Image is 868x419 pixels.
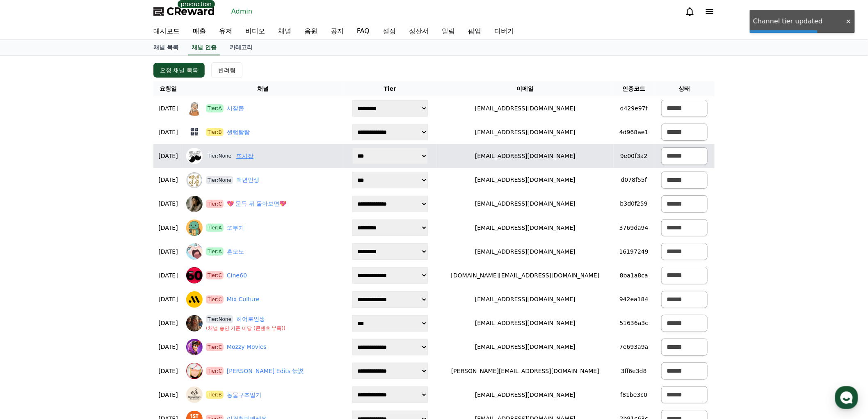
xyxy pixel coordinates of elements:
span: Tier:A [206,104,224,112]
p: [DATE] [157,343,180,351]
td: 4d968ae1 [614,120,654,144]
a: 시잘쫍 [227,104,244,113]
a: 또사장 [236,152,254,160]
td: [PERSON_NAME][EMAIL_ADDRESS][DOMAIN_NAME] [437,359,613,383]
td: 942ea184 [614,288,654,311]
span: Tier:A [206,224,224,232]
span: Tier:C [206,200,224,208]
span: Tier:C [206,271,224,279]
td: [EMAIL_ADDRESS][DOMAIN_NAME] [437,311,613,335]
span: Tier:None [206,315,233,323]
a: 정산서 [402,23,435,39]
th: 채널 [183,81,343,96]
td: 3ff6e3d8 [614,359,654,383]
p: [DATE] [157,295,180,304]
a: 대화 [54,260,106,281]
span: 홈 [26,272,31,279]
a: 매출 [186,23,212,39]
th: 이메일 [437,81,613,96]
span: Tier:None [206,152,233,160]
th: 인증코드 [614,81,654,96]
th: 상태 [654,81,715,96]
p: ( 채널 승인 기준 미달 (콘텐츠 부족) ) [206,325,286,332]
img: 시잘쫍 [186,100,203,117]
a: Mix Culture [227,295,260,304]
a: Cine60 [227,271,247,280]
th: 요청일 [153,81,183,96]
span: Tier:None [206,176,233,184]
div: 요청 채널 목록 [160,66,198,74]
td: [EMAIL_ADDRESS][DOMAIN_NAME] [437,192,613,216]
td: b3d0f259 [614,192,654,216]
a: 동물구조일기 [227,391,261,399]
a: 채널 [272,23,298,39]
td: [DOMAIN_NAME][EMAIL_ADDRESS][DOMAIN_NAME] [437,263,613,287]
img: 동물구조일기 [186,387,203,403]
td: 51636a3c [614,311,654,335]
a: 유저 [212,23,239,39]
p: [DATE] [157,128,180,137]
div: 반려됨 [218,66,235,74]
a: 히어로인생 [236,315,265,323]
span: Tier:C [206,343,224,351]
a: 또부기 [227,224,244,232]
td: d078f55f [614,168,654,192]
p: [DATE] [157,319,180,327]
a: 설정 [376,23,402,39]
img: 또부기 [186,220,203,236]
td: 9e00f3a2 [614,144,654,168]
td: 3769da94 [614,216,654,240]
img: 혼모노 [186,243,203,260]
a: 백년인생 [236,176,259,184]
a: 셀럽탐탐 [227,128,250,137]
img: Cine60 [186,267,203,284]
td: [EMAIL_ADDRESS][DOMAIN_NAME] [437,288,613,311]
p: [DATE] [157,152,180,160]
a: Admin [228,5,256,18]
span: 설정 [127,272,137,279]
a: CReward [153,5,215,18]
p: [DATE] [157,367,180,375]
a: 혼모노 [227,247,244,256]
td: [EMAIL_ADDRESS][DOMAIN_NAME] [437,335,613,359]
td: [EMAIL_ADDRESS][DOMAIN_NAME] [437,216,613,240]
td: [EMAIL_ADDRESS][DOMAIN_NAME] [437,144,613,168]
td: f81be3c0 [614,383,654,407]
a: 팝업 [461,23,488,39]
img: Mix Culture [186,291,203,308]
td: [EMAIL_ADDRESS][DOMAIN_NAME] [437,96,613,120]
p: [DATE] [157,224,180,232]
span: Tier:C [206,295,224,304]
span: 대화 [75,273,85,279]
a: 홈 [2,260,54,281]
a: 공지 [324,23,350,39]
p: [DATE] [157,104,180,113]
td: d429e97f [614,96,654,120]
p: [DATE] [157,391,180,399]
td: 7e693a9a [614,335,654,359]
td: [EMAIL_ADDRESS][DOMAIN_NAME] [437,168,613,192]
span: Tier:B [206,128,224,136]
img: Mozzy Movies [186,339,203,355]
td: 8ba1a8ca [614,263,654,287]
td: [EMAIL_ADDRESS][DOMAIN_NAME] [437,383,613,407]
span: Tier:C [206,367,224,375]
img: 또사장 [186,148,203,164]
span: Tier:B [206,391,224,399]
a: 디버거 [488,23,521,39]
img: Minatão Edits 伝説 [186,363,203,379]
a: 대시보드 [147,23,186,39]
a: 채널 인증 [188,40,220,55]
a: 알림 [435,23,461,39]
td: 16197249 [614,240,654,263]
a: Mozzy Movies [227,343,267,351]
a: 설정 [106,260,158,281]
a: 채널 목록 [147,40,185,55]
td: [EMAIL_ADDRESS][DOMAIN_NAME] [437,120,613,144]
p: [DATE] [157,199,180,208]
img: 히어로인생 [186,315,203,332]
a: 음원 [298,23,324,39]
span: CReward [167,5,215,18]
a: 카테고리 [223,40,259,55]
button: 요청 채널 목록 [153,63,205,78]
